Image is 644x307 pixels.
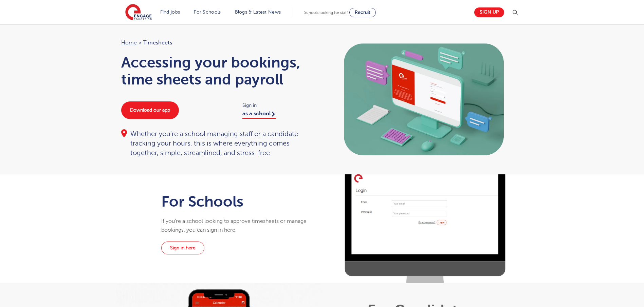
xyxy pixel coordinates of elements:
[235,9,281,15] a: Blogs & Latest News
[121,101,179,119] a: Download our app
[161,242,204,254] a: Sign in here
[304,10,348,15] span: Schools looking for staff
[161,217,313,235] p: If you’re a school looking to approve timesheets or manage bookings, you can sign in here.
[161,193,313,210] h1: For Schools
[194,9,221,15] a: For Schools
[121,129,315,158] div: Whether you're a school managing staff or a candidate tracking your hours, this is where everythi...
[121,38,315,47] nav: breadcrumb
[143,38,172,47] span: Timesheets
[242,111,276,119] a: as a school
[121,54,315,88] h1: Accessing your bookings, time sheets and payroll
[242,101,315,109] span: Sign in
[125,4,152,21] img: Engage Education
[121,40,137,46] a: Home
[355,10,370,15] span: Recruit
[160,9,180,15] a: Find jobs
[474,7,504,17] a: Sign up
[349,8,376,17] a: Recruit
[139,40,142,46] span: >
